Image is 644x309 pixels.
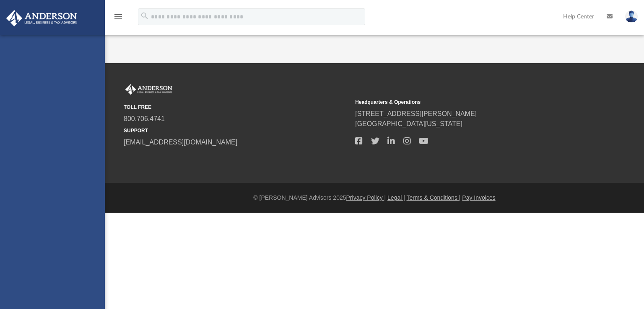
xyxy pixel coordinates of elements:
[355,98,581,106] small: Headquarters & Operations
[462,194,495,201] a: Pay Invoices
[124,127,349,134] small: SUPPORT
[113,12,123,22] i: menu
[4,10,80,26] img: Anderson Advisors Platinum Portal
[124,84,174,95] img: Anderson Advisors Platinum Portal
[124,103,349,111] small: TOLL FREE
[113,16,123,22] a: menu
[140,11,149,21] i: search
[387,194,405,201] a: Legal |
[407,194,461,201] a: Terms & Conditions |
[625,10,638,23] img: User Pic
[124,115,165,122] a: 800.706.4741
[105,193,644,202] div: © [PERSON_NAME] Advisors 2025
[124,139,237,146] a: [EMAIL_ADDRESS][DOMAIN_NAME]
[346,194,386,201] a: Privacy Policy |
[355,110,477,117] a: [STREET_ADDRESS][PERSON_NAME]
[355,120,462,127] a: [GEOGRAPHIC_DATA][US_STATE]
